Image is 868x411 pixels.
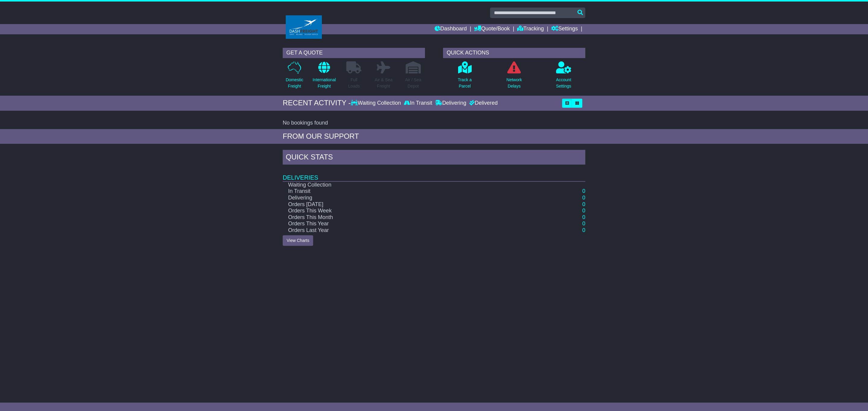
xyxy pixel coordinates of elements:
[582,227,585,233] a: 0
[506,77,522,89] p: Network Delays
[582,195,585,201] a: 0
[283,188,542,195] td: In Transit
[283,99,351,107] div: RECENT ACTIVITY -
[506,61,522,93] a: NetworkDelays
[458,77,472,89] p: Track a Parcel
[468,100,498,107] div: Delivered
[283,166,585,181] td: Deliveries
[582,208,585,214] a: 0
[434,100,468,107] div: Delivering
[283,195,542,201] td: Delivering
[283,181,542,188] td: Waiting Collection
[556,61,572,93] a: AccountSettings
[582,188,585,194] a: 0
[474,24,510,34] a: Quote/Book
[402,100,434,107] div: In Transit
[582,221,585,227] a: 0
[286,77,303,89] p: Domestic Freight
[517,24,544,34] a: Tracking
[375,77,392,89] p: Air & Sea Freight
[283,235,313,246] a: View Charts
[582,214,585,220] a: 0
[556,77,571,89] p: Account Settings
[283,227,542,234] td: Orders Last Year
[458,61,472,93] a: Track aParcel
[283,201,542,208] td: Orders [DATE]
[582,201,585,207] a: 0
[346,77,361,89] p: Full Loads
[551,24,578,34] a: Settings
[283,221,542,227] td: Orders This Year
[283,48,425,58] div: GET A QUOTE
[443,48,585,58] div: QUICK ACTIONS
[312,61,336,93] a: InternationalFreight
[283,214,542,221] td: Orders This Month
[351,100,402,107] div: Waiting Collection
[283,208,542,214] td: Orders This Week
[283,132,585,141] div: FROM OUR SUPPORT
[405,77,421,89] p: Air / Sea Depot
[435,24,467,34] a: Dashboard
[313,77,336,89] p: International Freight
[285,61,303,93] a: DomesticFreight
[283,150,585,166] div: Quick Stats
[283,120,585,126] div: No bookings found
